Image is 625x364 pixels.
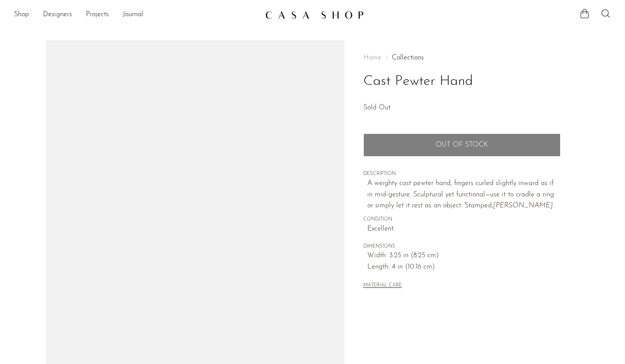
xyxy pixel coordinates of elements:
[363,243,561,251] span: DIMENSIONS
[14,7,258,22] nav: Desktop navigation
[363,133,561,156] button: Add to cart
[392,54,424,61] a: Collections
[363,170,561,178] span: DESCRIPTION
[367,262,561,273] span: Length: 4 in (10.16 cm)
[363,283,402,289] button: MATERIAL CARE
[363,70,561,93] h1: Cast Pewter Hand
[14,9,29,21] a: Shop
[43,9,72,21] a: Designers
[363,216,561,224] span: CONDITION
[363,104,391,111] span: Sold Out
[123,9,143,21] a: Journal
[367,224,561,235] span: Excellent.
[86,9,109,21] a: Projects
[367,178,561,212] p: A weighty cast pewter hand, fingers curled slightly inward as if in mid-gesture. Sculptural yet f...
[363,54,381,61] span: Home
[367,250,561,262] span: Width: 3.25 in (8.25 cm)
[14,7,258,22] ul: NEW HEADER MENU
[363,54,561,61] nav: Breadcrumbs
[436,141,488,149] span: Out of stock
[493,202,554,209] em: [PERSON_NAME].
